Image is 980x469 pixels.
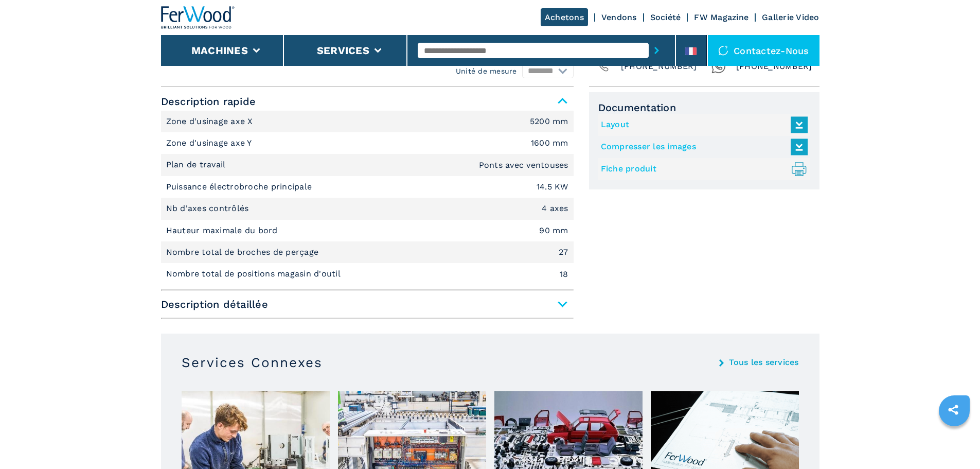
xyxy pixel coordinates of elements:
[166,247,322,258] p: Nombre total de broches de perçage
[598,101,810,114] span: Documentation
[161,111,574,285] div: Description rapide
[736,59,812,74] span: [PHONE_NUMBER]
[729,358,798,367] a: Tous les services
[621,59,697,74] span: [PHONE_NUMBER]
[649,39,665,62] button: submit-button
[531,139,568,147] em: 1600 mm
[166,181,315,193] p: Puissance électrobroche principale
[718,45,728,56] img: Contactez-nous
[650,12,681,22] a: Société
[601,161,803,178] a: Fiche produit
[539,227,568,235] em: 90 mm
[479,161,568,169] em: Ponts avec ventouses
[601,138,803,155] a: Compresser les images
[596,59,611,74] img: Phone
[559,248,568,256] em: 27
[601,12,637,22] a: Vendons
[560,270,568,279] em: 18
[542,204,568,213] em: 4 axes
[940,397,966,423] a: sharethis
[166,203,252,214] p: Nb d'axes contrôlés
[541,8,588,26] a: Achetons
[182,354,323,371] h3: Services Connexes
[456,66,517,76] em: Unité de mesure
[601,116,803,133] a: Layout
[711,59,726,74] img: Whatsapp
[708,35,819,66] div: Contactez-nous
[161,6,235,29] img: Ferwood
[530,117,568,126] em: 5200 mm
[191,44,248,57] button: Machines
[694,12,749,22] a: FW Magazine
[166,159,228,170] p: Plan de travail
[161,92,574,111] span: Description rapide
[166,116,256,127] p: Zone d'usinage axe X
[166,225,280,236] p: Hauteur maximale du bord
[537,183,568,191] em: 14.5 KW
[166,268,344,280] p: Nombre total de positions magasin d'outil
[317,44,369,57] button: Services
[161,295,574,314] span: Description détaillée
[936,423,972,461] iframe: Chat
[166,137,255,149] p: Zone d'usinage axe Y
[762,12,819,22] a: Gallerie Video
